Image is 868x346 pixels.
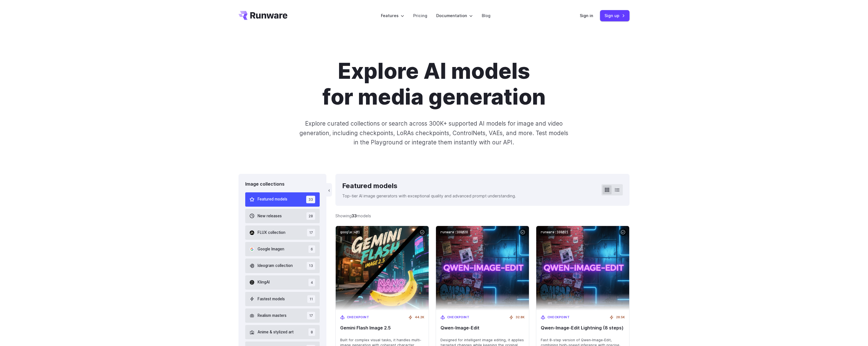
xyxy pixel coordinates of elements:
div: Image collections [245,181,320,188]
span: Anime & stylized art [258,329,294,335]
a: Sign in [580,12,593,19]
div: Showing models [335,213,371,219]
span: Ideogram collection [258,263,293,269]
button: KlingAI 4 [245,275,320,290]
span: KlingAI [258,279,270,285]
a: Blog [482,12,490,19]
span: Gemini Flash Image 2.5 [340,325,424,331]
button: Featured models 33 [245,192,320,207]
span: Featured models [258,196,287,202]
span: 44.2K [415,315,424,320]
span: Qwen‑Image‑Edit Lightning (8 steps) [541,325,625,331]
button: Google Imagen 6 [245,242,320,256]
span: Fastest models [258,296,285,302]
span: 28 [306,212,315,220]
a: Pricing [413,12,427,19]
span: Google Imagen [258,246,284,252]
span: 8 [308,328,315,336]
a: Sign up [600,10,630,21]
code: google:4@1 [338,228,362,236]
button: New releases 28 [245,209,320,223]
span: 4 [308,279,315,286]
span: 28.5K [616,315,625,320]
p: Top-tier AI image generators with exceptional quality and advanced prompt understanding. [342,193,516,199]
label: Documentation [436,12,473,19]
span: Checkpoint [347,315,369,320]
span: 6 [308,245,315,253]
span: 13 [307,262,315,269]
button: Anime & stylized art 8 [245,325,320,339]
img: Qwen‑Image‑Edit [436,226,529,310]
strong: 33 [352,213,357,218]
a: Go to / [238,11,287,20]
span: 17 [307,229,315,236]
button: Realism masters 17 [245,308,320,323]
label: Features [381,12,404,19]
span: Checkpoint [447,315,470,320]
span: 17 [307,312,315,319]
p: Explore curated collections or search across 300K+ supported AI models for image and video genera... [297,119,571,147]
button: Fastest models 11 [245,292,320,306]
button: Ideogram collection 13 [245,259,320,273]
code: runware:108@21 [538,228,571,236]
span: 32.8K [516,315,524,320]
button: ‹ [326,183,332,197]
span: New releases [258,213,282,219]
span: 11 [307,295,315,303]
img: Qwen‑Image‑Edit Lightning (8 steps) [536,226,629,310]
span: Realism masters [258,313,287,319]
div: Featured models [342,181,516,191]
span: FLUX collection [258,230,285,236]
span: Checkpoint [547,315,570,320]
code: runware:108@20 [438,228,470,236]
img: Gemini Flash Image 2.5 [336,226,429,310]
span: Qwen‑Image‑Edit [440,325,524,331]
h1: Explore AI models for media generation [278,58,590,110]
span: 33 [306,196,315,203]
button: FLUX collection 17 [245,225,320,240]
